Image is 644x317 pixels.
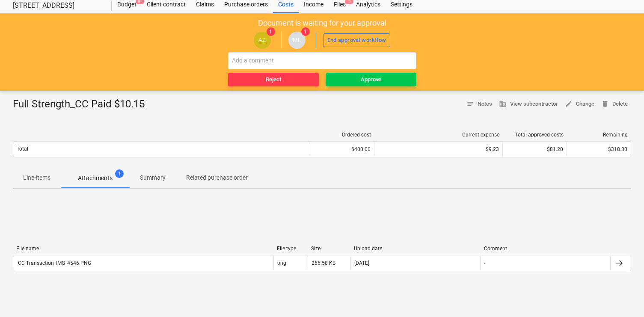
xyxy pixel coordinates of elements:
[570,132,628,138] div: Remaining
[228,73,319,86] button: Reject
[311,246,347,252] div: Size
[506,146,563,152] div: $81.20
[354,246,477,252] div: Upload date
[484,246,607,252] div: Comment
[314,146,371,152] div: $400.00
[13,1,102,10] div: [STREET_ADDRESS]
[78,174,113,183] p: Attachments
[140,173,166,182] p: Summary
[601,100,609,108] span: delete
[258,37,266,43] span: AZ
[254,32,271,49] div: Andrew Zheng
[277,246,304,252] div: File type
[378,146,499,152] div: $9.23
[326,73,416,86] button: Approve
[312,260,335,266] div: 266.58 KB
[466,100,474,108] span: notes
[496,98,561,111] button: View subcontractor
[115,169,124,178] span: 1
[601,99,628,109] span: Delete
[323,33,391,47] button: End approval workflow
[186,173,248,182] p: Related purchase order
[499,100,507,108] span: business
[301,27,310,36] span: 1
[570,146,627,152] div: $318.80
[506,132,564,138] div: Total approved costs
[484,260,485,266] div: -
[565,99,594,109] span: Change
[266,75,281,85] div: Reject
[314,132,371,138] div: Ordered cost
[598,98,631,111] button: Delete
[228,52,416,69] input: Add a comment
[17,145,28,153] p: Total
[466,99,492,109] span: Notes
[23,173,50,182] p: Line-items
[277,260,286,266] div: png
[601,276,644,317] iframe: Chat Widget
[288,32,306,49] div: Matt Lebon
[354,260,369,266] div: [DATE]
[378,132,499,138] div: Current expense
[565,100,573,108] span: edit
[561,98,598,111] button: Change
[16,246,270,252] div: File name
[361,75,381,85] div: Approve
[499,99,558,109] span: View subcontractor
[293,37,301,43] span: ML
[258,18,386,28] p: Document is waiting for your approval
[327,36,386,45] div: End approval workflow
[463,98,496,111] button: Notes
[267,27,275,36] span: 1
[17,260,91,266] div: CC Transaction_IMG_4546.PNG
[13,98,151,111] div: Full Strength_CC Paid $10.15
